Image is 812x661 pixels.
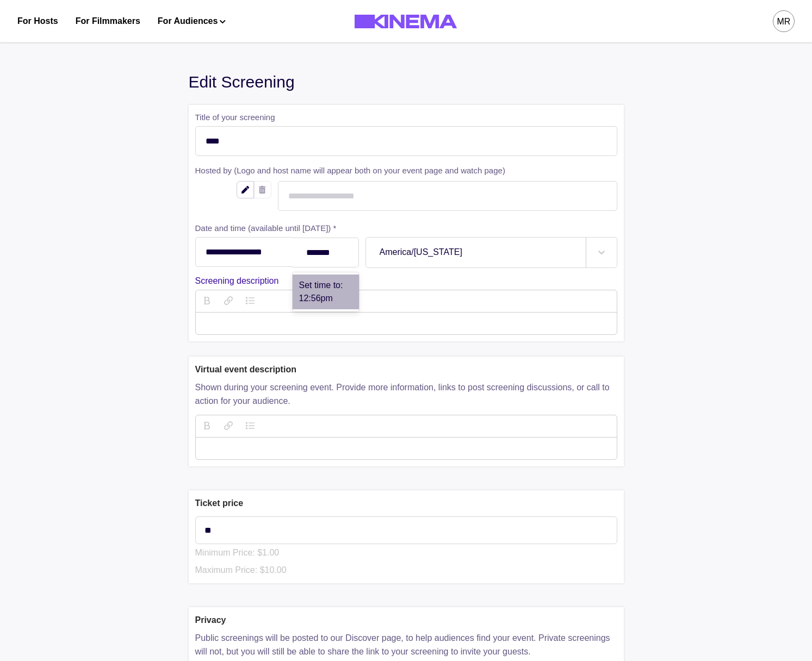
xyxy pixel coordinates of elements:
[76,15,140,28] a: For Filmmakers
[195,111,617,124] label: Title of your screening
[293,275,359,309] div: Set time to: 12:56pm
[189,70,624,94] div: Edit Screening
[195,614,617,627] p: Privacy
[254,181,271,198] button: Delete Branding
[195,275,617,288] p: Screening description
[204,442,608,455] div: featureDescription
[195,546,617,559] p: Minimum Price: $ 1.00
[195,381,617,408] p: Shown during your screening event. Provide more information, links to post screening discussions,...
[206,191,220,205] svg: avatar
[195,165,611,177] label: Hosted by (Logo and host name will appear both on your event page and watch page)
[777,15,791,28] div: MR
[17,15,58,28] a: For Hosts
[158,15,226,28] button: For Audiences
[237,181,254,198] button: Edit
[195,631,617,659] p: Public screenings will be posted to our Discover page, to help audiences find your event. Private...
[195,363,617,376] p: Virtual event description
[204,317,608,330] div: description
[195,564,617,577] p: Maximum Price: $ 10.00
[195,222,611,235] label: Date and time (available until [DATE]) *
[195,497,617,510] p: Ticket price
